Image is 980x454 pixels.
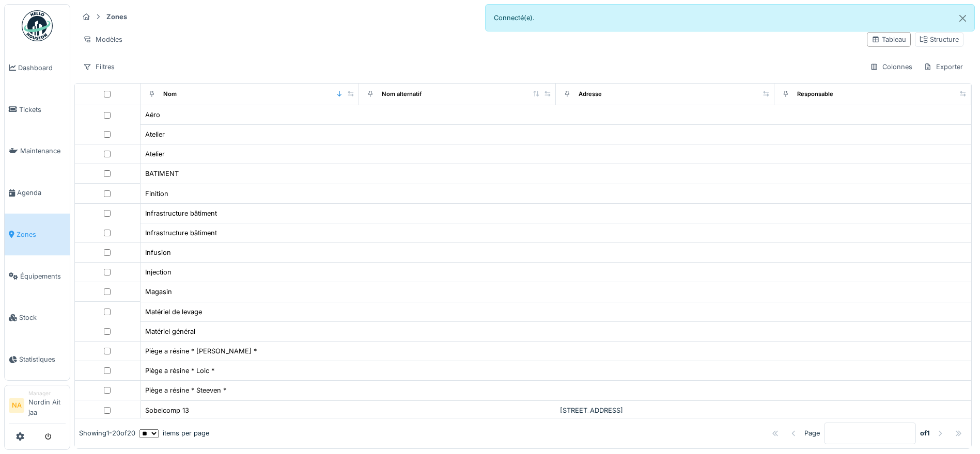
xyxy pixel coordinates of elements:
a: Zones [5,214,70,255]
div: Piège a résine * [PERSON_NAME] * [145,346,257,356]
div: Finition [145,189,168,199]
div: Connecté(e). [485,4,975,31]
div: Page [804,429,820,439]
div: Nom alternatif [382,90,422,99]
div: Aéro [145,110,160,120]
li: Nordin Ait jaa [28,390,66,421]
div: Injection [145,267,172,277]
div: Piège a résine * Loic * [145,366,214,376]
a: Maintenance [5,131,70,172]
li: NA [9,398,24,413]
a: NA ManagerNordin Ait jaa [9,390,66,424]
div: Manager [28,390,66,397]
a: Équipements [5,255,70,297]
div: Piège a résine * Steeven * [145,385,226,395]
span: Tickets [19,105,66,115]
div: Matériel général [145,327,195,336]
button: Close [951,5,974,32]
div: Infrastructure bâtiment [145,228,217,238]
div: Tableau [872,35,906,44]
span: Équipements [20,271,66,281]
div: Exporter [919,59,968,74]
div: Showing 1 - 20 of 20 [79,429,135,439]
div: Infrastructure bâtiment [145,208,217,218]
img: Badge_color-CXgf-gQk.svg [22,10,53,41]
div: [STREET_ADDRESS] [560,406,770,415]
div: Infusion [145,248,171,257]
div: items per page [139,429,209,439]
div: Modèles [79,32,127,47]
div: Nom [163,90,177,99]
a: Stock [5,297,70,339]
a: Agenda [5,172,70,214]
div: Colonnes [865,59,917,74]
strong: Zones [102,12,131,22]
span: Zones [17,230,66,239]
div: Matériel de levage [145,307,202,317]
div: Atelier [145,149,165,159]
div: Atelier [145,129,165,139]
div: Responsable [797,90,833,99]
span: Maintenance [20,146,66,156]
div: BATIMENT [145,169,179,179]
div: Structure [920,35,959,44]
strong: of 1 [920,429,930,439]
span: Stock [19,313,66,322]
span: Statistiques [19,354,66,364]
a: Dashboard [5,47,70,89]
a: Tickets [5,89,70,131]
div: Magasin [145,287,172,297]
span: Dashboard [18,63,66,73]
div: Sobelcomp 13 [145,406,189,415]
div: Filtres [79,59,119,74]
div: Adresse [579,90,602,99]
span: Agenda [17,188,66,198]
a: Statistiques [5,338,70,380]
